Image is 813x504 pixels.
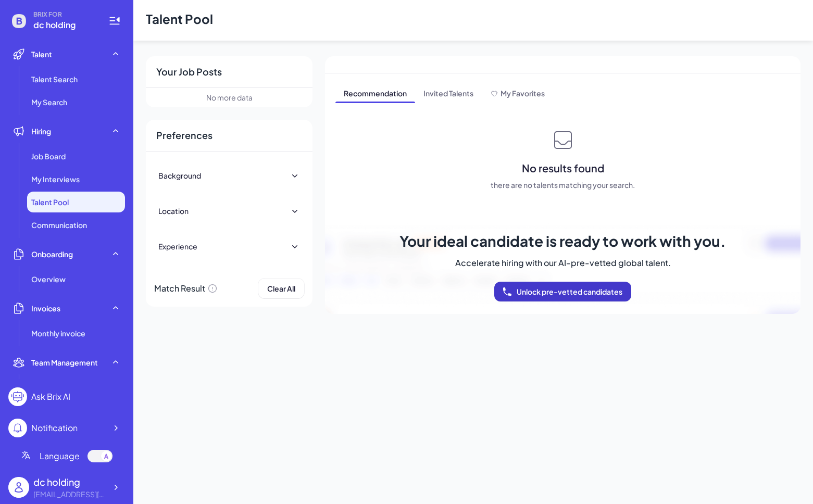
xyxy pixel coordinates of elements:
[494,282,631,301] button: Unlock pre-vetted candidates
[206,92,253,103] div: No more data
[146,120,312,152] div: Preferences
[31,126,51,136] span: Hiring
[33,10,96,19] span: BRIX FOR
[158,206,189,216] div: Location
[31,390,70,403] div: Ask Brix AI
[415,86,482,103] span: Invited Talents
[31,249,73,259] span: Onboarding
[33,19,96,31] span: dc holding
[399,232,726,250] span: Your ideal candidate is ready to work with you.
[522,161,604,175] span: No results found
[31,97,67,107] span: My Search
[258,279,304,298] button: Clear All
[31,197,69,207] span: Talent Pool
[158,241,197,251] div: Experience
[154,279,218,298] div: Match Result
[31,49,52,59] span: Talent
[31,151,66,161] span: Job Board
[31,74,78,84] span: Talent Search
[31,303,60,313] span: Invoices
[517,287,622,296] span: Unlock pre-vetted candidates
[455,257,671,269] span: Accelerate hiring with our AI-pre-vetted global talent.
[31,220,87,230] span: Communication
[8,477,29,498] img: user_logo.png
[31,174,80,184] span: My Interviews
[267,284,295,293] span: Clear All
[335,86,415,103] span: Recommendation
[146,56,312,88] div: Your Job Posts
[325,219,801,314] img: talent-bg
[31,328,85,338] span: Monthly invoice
[40,450,80,462] span: Language
[491,180,635,190] span: there are no talents matching your search.
[33,475,106,489] div: dc holding
[31,422,78,434] div: Notification
[33,489,106,500] div: 582067631@qq.com
[31,357,98,368] span: Team Management
[31,274,66,284] span: Overview
[158,170,201,181] div: Background
[501,89,545,98] span: My Favorites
